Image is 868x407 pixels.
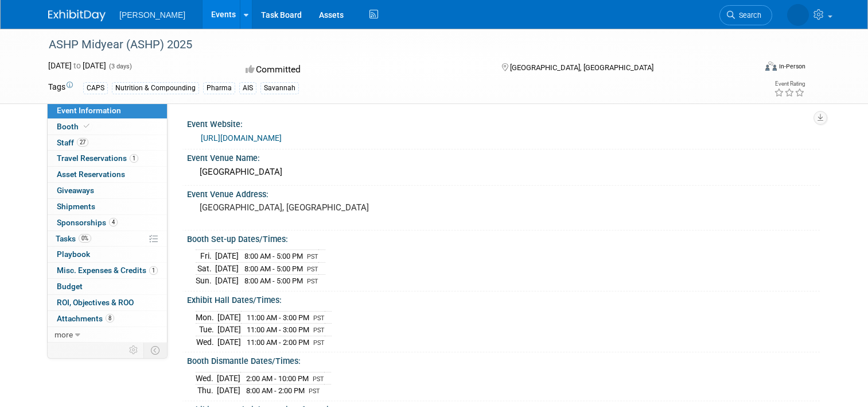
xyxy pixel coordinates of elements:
[57,202,95,211] span: Shipments
[719,5,772,25] a: Search
[84,123,89,129] i: Booth reservation complete
[48,135,167,151] a: Staff27
[72,61,83,70] span: to
[217,311,241,324] td: [DATE]
[55,330,73,339] span: more
[187,231,820,245] div: Booth Set-up Dates/Times:
[124,343,144,358] td: Personalize Event Tab Strip
[112,82,199,94] div: Nutrition & Compounding
[196,275,215,287] td: Sun.
[130,154,138,163] span: 1
[57,106,121,115] span: Event Information
[57,122,92,131] span: Booth
[79,234,91,243] span: 0%
[215,275,239,287] td: [DATE]
[510,63,653,72] span: [GEOGRAPHIC_DATA], [GEOGRAPHIC_DATA]
[196,385,217,397] td: Thu.
[48,247,167,262] a: Playbook
[57,282,83,291] span: Budget
[196,250,215,263] td: Fri.
[57,298,134,307] span: ROI, Objectives & ROO
[48,81,73,94] td: Tags
[246,374,309,383] span: 2:00 AM - 10:00 PM
[307,278,318,285] span: PST
[56,234,91,243] span: Tasks
[787,4,809,26] img: Maris Stern
[48,119,167,135] a: Booth
[108,63,132,70] span: (3 days)
[77,138,88,147] span: 27
[48,61,106,70] span: [DATE] [DATE]
[196,372,217,385] td: Wed.
[239,82,256,94] div: AIS
[244,277,303,285] span: 8:00 AM - 5:00 PM
[260,82,299,94] div: Savannah
[144,343,168,358] td: Toggle Event Tabs
[196,262,215,275] td: Sat.
[217,336,241,348] td: [DATE]
[48,311,167,327] a: Attachments8
[106,314,114,322] span: 8
[57,153,138,163] span: Travel Reservations
[57,249,90,259] span: Playbook
[57,186,94,195] span: Giveaways
[735,11,761,20] span: Search
[201,133,282,143] a: [URL][DOMAIN_NAME]
[48,10,106,21] img: ExhibitDay
[57,314,114,323] span: Attachments
[119,10,185,20] span: [PERSON_NAME]
[187,149,820,164] div: Event Venue Name:
[313,375,324,383] span: PST
[48,215,167,231] a: Sponsorships4
[244,264,303,273] span: 8:00 AM - 5:00 PM
[313,339,325,347] span: PST
[57,266,158,275] span: Misc. Expenses & Credits
[196,336,217,348] td: Wed.
[45,34,741,55] div: ASHP Midyear (ASHP) 2025
[48,103,167,118] a: Event Information
[187,116,820,130] div: Event Website:
[246,386,305,395] span: 8:00 AM - 2:00 PM
[244,252,303,260] span: 8:00 AM - 5:00 PM
[765,62,777,71] img: Format-Inperson.png
[313,327,325,334] span: PST
[57,218,118,227] span: Sponsorships
[779,62,805,71] div: In-Person
[109,218,118,226] span: 4
[217,385,240,397] td: [DATE]
[215,262,239,275] td: [DATE]
[203,82,235,94] div: Pharma
[187,291,820,306] div: Exhibit Hall Dates/Times:
[313,314,325,322] span: PST
[242,60,483,80] div: Committed
[774,81,805,87] div: Event Rating
[48,263,167,278] a: Misc. Expenses & Credits1
[48,151,167,166] a: Travel Reservations1
[196,311,217,324] td: Mon.
[48,327,167,343] a: more
[215,250,239,263] td: [DATE]
[48,295,167,310] a: ROI, Objectives & ROO
[196,324,217,336] td: Tue.
[247,338,309,347] span: 11:00 AM - 2:00 PM
[196,163,811,181] div: [GEOGRAPHIC_DATA]
[57,138,88,147] span: Staff
[217,324,241,336] td: [DATE]
[247,325,309,334] span: 11:00 AM - 3:00 PM
[48,231,167,247] a: Tasks0%
[149,266,158,275] span: 1
[217,372,240,385] td: [DATE]
[307,253,318,260] span: PST
[694,60,805,77] div: Event Format
[200,202,438,213] pre: [GEOGRAPHIC_DATA], [GEOGRAPHIC_DATA]
[48,183,167,198] a: Giveaways
[187,186,820,200] div: Event Venue Address:
[48,167,167,182] a: Asset Reservations
[309,387,320,395] span: PST
[307,266,318,273] span: PST
[57,170,125,179] span: Asset Reservations
[187,352,820,367] div: Booth Dismantle Dates/Times:
[48,199,167,214] a: Shipments
[83,82,108,94] div: CAPS
[48,279,167,294] a: Budget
